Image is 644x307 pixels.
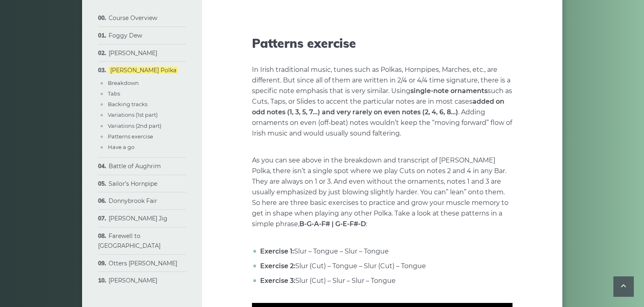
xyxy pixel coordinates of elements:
a: Foggy Dew [109,32,142,39]
a: Variations (1st part) [108,111,158,118]
p: In Irish traditional music, tunes such as Polkas, Hornpipes, Marches, etc., are different. But si... [252,65,513,139]
a: [PERSON_NAME] [109,49,157,57]
a: Tabs [108,90,120,97]
li: Slur – Tongue – Slur – Tongue [258,246,513,257]
a: Sailor’s Hornpipe [109,180,157,187]
li: Slur (Cut) – Slur – Slur – Tongue [258,276,513,286]
strong: B-G-A-F# | G-E-F#-D [299,220,366,228]
a: Battle of Aughrim [109,162,161,170]
strong: added on odd notes (1, 3, 5, 7…) and very rarely on even notes (2, 4, 6, 8…) [252,98,504,116]
a: [PERSON_NAME] Jig [109,215,167,222]
a: Donnybrook Fair [109,197,157,205]
a: Backing tracks [108,101,147,107]
strong: Exercise 3: [260,277,295,285]
a: Course Overview [109,14,157,22]
a: Variations (2nd part) [108,122,161,129]
a: Breakdown [108,80,139,86]
a: Otters [PERSON_NAME] [109,260,177,267]
a: Farewell to [GEOGRAPHIC_DATA] [98,232,160,249]
strong: Exercise 1: [260,247,294,255]
strong: single-note ornaments [410,87,488,95]
a: [PERSON_NAME] [109,277,157,284]
li: Slur (Cut) – Tongue – Slur (Cut) – Tongue [258,261,513,271]
strong: Exercise 2: [260,262,295,270]
a: Have a go [108,144,134,150]
p: As you can see above in the breakdown and transcript of [PERSON_NAME] Polka, there isn’t a single... [252,155,513,229]
a: [PERSON_NAME] Polka [109,67,178,74]
a: Patterns exercise [108,133,153,140]
h2: Patterns exercise [252,36,513,51]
